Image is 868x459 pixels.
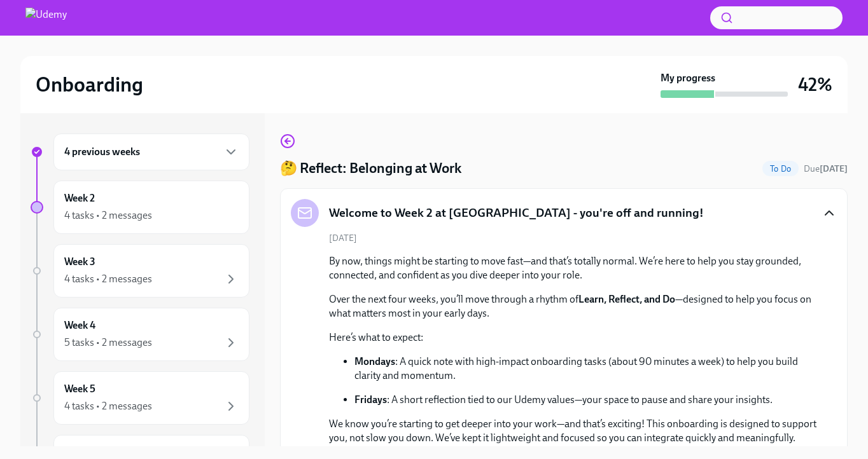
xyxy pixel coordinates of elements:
a: Week 24 tasks • 2 messages [31,181,249,234]
div: 5 tasks • 2 messages [64,336,152,350]
div: 4 previous weeks [53,134,249,170]
span: September 6th, 2025 10:00 [804,163,848,175]
p: Over the next four weeks, you’ll move through a rhythm of —designed to help you focus on what mat... [329,292,816,320]
h6: Week 2 [64,191,95,205]
p: By now, things might be starting to move fast—and that’s totally normal. We’re here to help you s... [329,254,816,282]
p: : A quick note with high-impact onboarding tasks (about 90 minutes a week) to help you build clar... [354,355,816,383]
h4: 🤔 Reflect: Belonging at Work [280,159,461,178]
h6: Week 4 [64,319,95,332]
p: : A short reflection tied to our Udemy values—your space to pause and share your insights. [354,393,816,407]
h6: Week 3 [64,255,95,269]
span: To Do [762,164,799,174]
div: 4 tasks • 2 messages [64,209,152,223]
p: We know you’re starting to get deeper into your work—and that’s exciting! This onboarding is desi... [329,417,816,445]
h2: Onboarding [36,72,143,97]
p: Here’s what to expect: [329,331,816,345]
strong: My progress [661,71,715,85]
div: 4 tasks • 2 messages [64,399,152,413]
h6: Week 5 [64,382,95,396]
a: Week 54 tasks • 2 messages [31,371,249,425]
h6: 4 previous weeks [64,145,140,159]
h3: 42% [798,73,832,96]
h5: Welcome to Week 2 at [GEOGRAPHIC_DATA] - you're off and running! [329,205,704,221]
strong: Fridays [354,394,387,406]
span: Due [804,163,848,174]
strong: Learn, Reflect, and Do [578,293,675,305]
a: Week 45 tasks • 2 messages [31,308,249,361]
span: [DATE] [329,232,357,244]
a: Week 34 tasks • 2 messages [31,244,249,298]
div: 4 tasks • 2 messages [64,272,152,286]
strong: [DATE] [820,163,848,174]
strong: Mondays [354,355,395,367]
img: Udemy [25,8,67,28]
